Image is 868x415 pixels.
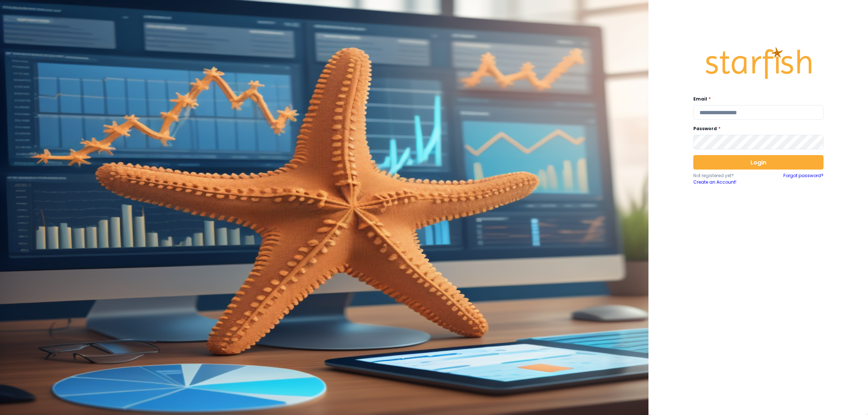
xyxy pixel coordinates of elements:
[693,172,758,179] p: Not registered yet?
[693,125,819,132] label: Password
[704,40,813,86] img: Logo.42cb71d561138c82c4ab.png
[693,96,819,102] label: Email
[693,155,824,170] button: Login
[693,179,758,185] a: Create an Account!
[783,172,824,185] a: Forgot password?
